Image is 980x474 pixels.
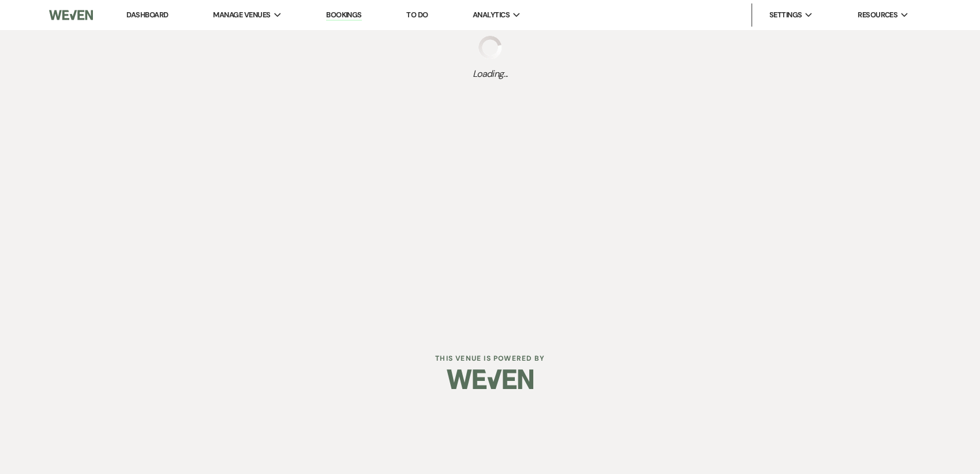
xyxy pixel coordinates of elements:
[769,9,802,21] span: Settings
[126,10,168,20] a: Dashboard
[326,10,362,21] a: Bookings
[447,359,533,399] img: Weven Logo
[478,36,502,59] img: loading spinner
[49,3,93,27] img: Weven Logo
[473,9,510,21] span: Analytics
[213,9,270,21] span: Manage Venues
[858,9,897,21] span: Resources
[406,10,428,20] a: To Do
[473,67,508,81] span: Loading...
